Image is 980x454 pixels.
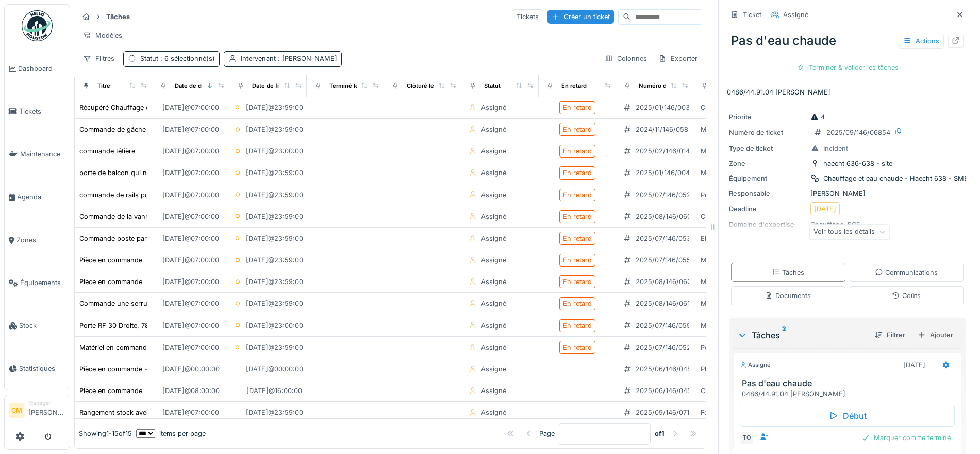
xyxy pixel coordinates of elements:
div: 2025/01/146/00454 [636,168,698,178]
strong: of 1 [655,429,665,439]
p: 0486/44.91.04 [PERSON_NAME] [727,87,968,97]
li: CM [9,403,24,418]
div: Assigné [481,168,506,178]
img: Badge_color-CXgf-gQk.svg [22,10,53,41]
div: 2025/07/146/05586 [636,255,699,265]
div: Assigné [481,233,506,243]
span: : [PERSON_NAME] [276,55,337,62]
div: Pièce en commande [79,386,142,396]
div: [DATE] @ 07:00:00 [162,168,219,178]
div: Chauffage, ECS [701,212,751,222]
div: Pièce en commande - C'est la cloche qui est cassé il faut commander deux cloche pour WC suspendu ... [79,364,455,374]
div: Type de ticket [729,144,806,153]
div: Priorité [729,112,806,122]
div: Zone [729,159,806,168]
div: Communications [875,268,938,277]
div: Tickets [512,9,543,24]
div: [DATE] @ 07:00:00 [162,408,219,417]
div: 2025/07/146/05944 [636,321,699,331]
span: Dashboard [18,64,65,73]
div: [PERSON_NAME] [729,189,966,198]
div: commande têtière [79,146,135,156]
div: 2025/07/146/05254 [636,190,699,200]
div: Assigné [481,255,506,265]
div: Pas d'eau chaude [727,27,968,54]
div: Fonctionnement interne FSH [701,408,790,417]
div: haecht 636-638 - site [823,159,892,168]
div: Titre [97,82,110,90]
div: Équipement [729,174,806,183]
a: CM Manager[PERSON_NAME] [9,399,65,424]
div: Filtres [78,51,119,66]
div: En retard [563,277,592,287]
a: Équipements [5,261,70,304]
div: [DATE] @ 23:59:00 [246,408,303,417]
span: Maintenance [20,149,65,159]
div: Menuiserie [701,299,735,308]
div: Manager [28,399,65,407]
div: 2025/06/146/04548 [636,364,700,374]
div: En retard [563,342,592,352]
div: Numéro de ticket [729,128,806,137]
div: 2024/11/146/05822 [636,124,696,134]
div: Showing 1 - 15 of 15 [79,429,132,439]
div: [DATE] @ 07:00:00 [162,212,219,222]
div: Commande de gâche [79,124,146,134]
div: En retard [561,82,587,90]
div: [DATE] @ 07:00:00 [162,342,219,352]
div: Menuiserie [701,277,735,287]
div: [DATE] @ 23:00:00 [246,321,303,331]
span: Statistiques [19,364,65,373]
span: Stock [19,321,65,331]
div: Statut [140,54,215,64]
div: Terminer & valider les tâches [792,60,903,74]
div: Coûts [892,291,921,301]
div: Ajouter [913,328,957,342]
div: [DATE] @ 07:00:00 [162,299,219,308]
div: Pièce en commande [79,277,142,287]
div: [DATE] @ 07:00:00 [162,146,219,156]
div: [DATE] @ 07:00:00 [162,124,219,134]
div: Assigné [481,212,506,222]
a: Dashboard [5,47,70,90]
div: Menuiserie [701,146,735,156]
div: [DATE] @ 23:59:00 [246,124,303,134]
div: [DATE] @ 23:59:00 [246,255,303,265]
div: Assigné [481,386,506,396]
div: Exporter [654,51,702,66]
a: Maintenance [5,133,70,176]
div: Chauffage et eau chaude - Haecht 638 - SMET1 [823,174,975,183]
div: 2025/08/146/06205 [636,277,700,287]
div: [DATE] @ 00:00:00 [246,364,303,374]
div: Créer un ticket [547,10,614,24]
div: 2025/08/146/06089 [636,212,700,222]
div: Ticket [743,10,761,20]
div: Date de fin planifiée [252,82,308,90]
div: Clôturé le [407,82,434,90]
div: Assigné [740,361,771,369]
div: [DATE] @ 23:59:00 [246,277,303,287]
div: Assigné [481,190,506,200]
div: Page [539,429,555,439]
div: Date de début planifiée [175,82,240,90]
div: En retard [563,299,592,308]
div: En retard [563,168,592,178]
div: [DATE] @ 08:00:00 [162,386,220,396]
div: [DATE] @ 00:00:00 [162,364,220,374]
div: Récupéré Chauffage électrique (2pce) [79,103,199,113]
div: Assigné [783,10,808,20]
div: Matériel en commande [79,342,151,352]
div: [DATE] @ 23:59:00 [246,190,303,200]
div: Chauffage, ECS [701,386,751,396]
div: [DATE] [903,360,925,370]
div: En retard [563,255,592,265]
div: Assigné [481,277,506,287]
div: Assigné [481,342,506,352]
div: 4 [810,112,825,122]
div: Plomberie et Sanitaires [701,364,772,374]
div: [DATE] @ 07:00:00 [162,321,219,331]
div: Chauffage, ECS [701,103,751,113]
a: Agenda [5,176,70,218]
div: Peinture/parachèvement [701,190,777,200]
div: items per page [136,429,206,439]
